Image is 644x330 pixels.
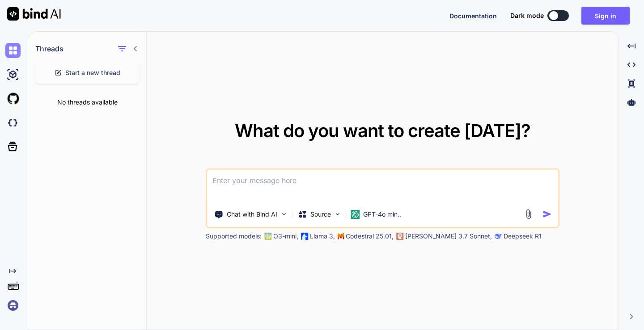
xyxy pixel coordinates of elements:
[5,67,21,82] img: ai-studio
[581,7,630,25] button: Sign in
[449,11,497,21] button: Documentation
[495,233,502,240] img: claude
[310,232,335,241] p: Llama 3,
[504,232,542,241] p: Deepseek R1
[35,43,64,54] h1: Threads
[351,210,360,219] img: GPT-4o mini
[510,11,544,20] span: Dark mode
[5,115,21,130] img: darkCloudIdeIcon
[280,210,288,218] img: Pick Tools
[264,233,271,240] img: GPT-4
[5,91,21,106] img: githubLight
[363,210,401,219] p: GPT-4o min..
[310,210,331,219] p: Source
[5,43,21,58] img: chat
[28,91,146,114] div: No threads available
[334,210,341,218] img: Pick Models
[449,12,497,20] span: Documentation
[65,68,120,77] span: Start a new thread
[7,7,61,21] img: Bind AI
[5,298,21,313] img: signin
[338,233,344,239] img: Mistral-AI
[206,232,262,241] p: Supported models:
[542,209,552,219] img: icon
[273,232,298,241] p: O3-mini,
[396,233,403,240] img: claude
[235,120,530,142] span: What do you want to create [DATE]?
[227,210,277,219] p: Chat with Bind AI
[405,232,492,241] p: [PERSON_NAME] 3.7 Sonnet,
[301,233,308,240] img: Llama2
[523,209,534,219] img: attachment
[346,232,394,241] p: Codestral 25.01,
